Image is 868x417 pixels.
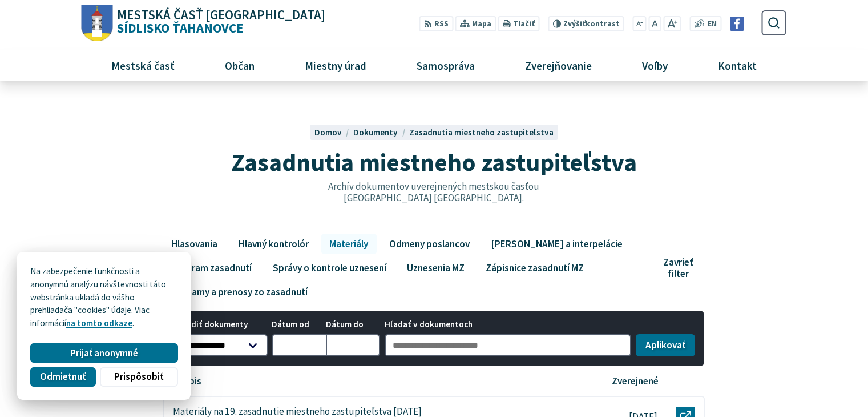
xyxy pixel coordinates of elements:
[419,16,453,31] a: RSS
[353,127,398,138] span: Dokumenty
[220,50,259,81] span: Občan
[482,234,631,254] a: [PERSON_NAME] a interpelácie
[30,265,177,330] p: Na zabezpečenie funkčnosti a anonymnú analýzu návštevnosti táto webstránka ukladá do vášho prehli...
[563,19,620,29] span: kontrast
[412,50,479,81] span: Samospráva
[173,320,268,330] span: Zoradiť dokumenty
[284,50,387,81] a: Miestny úrad
[520,50,596,81] span: Zverejňovanie
[82,5,325,42] a: Logo Sídlisko Ťahanovce, prejsť na domovskú stránku.
[30,343,177,363] button: Prijať anonymné
[163,234,225,254] a: Hlasovania
[314,127,353,138] a: Domov
[353,127,409,138] a: Dokumenty
[272,320,326,330] span: Dátum od
[231,146,637,178] span: Zasadnutia miestneho zastupiteľstva
[66,318,132,328] a: na tomto odkaze
[300,50,370,81] span: Miestny úrad
[477,258,592,278] a: Zápisnice zasadnutí MZ
[563,19,586,29] span: Zvýšiť
[648,16,661,31] button: Nastaviť pôvodnú veľkosť písma
[455,16,496,31] a: Mapa
[173,334,268,357] select: Zoradiť dokumenty
[326,320,380,330] span: Dátum do
[70,347,138,359] span: Prijať anonymné
[513,19,535,29] span: Tlačiť
[638,50,672,81] span: Voľby
[107,50,179,81] span: Mestská časť
[385,334,632,357] input: Hľadať v dokumentoch
[504,50,613,81] a: Zverejňovanie
[204,50,275,81] a: Občan
[385,320,632,330] span: Hľadať v dokumentoch
[113,9,326,35] span: Sídlisko Ťahanovce
[90,50,195,81] a: Mestská časť
[409,127,554,138] a: Zasadnutia miestneho zastupiteľstva
[326,334,380,357] input: Dátum do
[82,5,113,42] img: Prejsť na domovskú stránku
[697,50,778,81] a: Kontakt
[321,234,377,254] a: Materiály
[381,234,478,254] a: Odmeny poslancov
[612,375,659,387] p: Zverejnené
[663,16,681,31] button: Zväčšiť veľkosť písma
[163,282,316,302] a: Záznamy a prenosy zo zasadnutí
[663,256,693,280] span: Zavrieť filter
[114,371,163,383] span: Prispôsobiť
[399,258,473,278] a: Uznesenia MZ
[272,334,326,357] input: Dátum od
[314,127,342,138] span: Domov
[472,18,491,30] span: Mapa
[117,9,325,22] span: Mestská časť [GEOGRAPHIC_DATA]
[396,50,496,81] a: Samospráva
[40,371,86,383] span: Odmietnuť
[705,18,720,30] a: EN
[304,181,564,204] p: Archív dokumentov uverejnených mestskou časťou [GEOGRAPHIC_DATA] [GEOGRAPHIC_DATA].
[264,258,394,278] a: Správy o kontrole uznesení
[163,258,260,278] a: Program zasadnutí
[498,16,539,31] button: Tlačiť
[434,18,449,30] span: RSS
[730,17,744,31] img: Prejsť na Facebook stránku
[230,234,317,254] a: Hlavný kontrolór
[708,18,717,30] span: EN
[656,256,705,280] button: Zavrieť filter
[714,50,761,81] span: Kontakt
[100,367,177,387] button: Prispôsobiť
[633,16,647,31] button: Zmenšiť veľkosť písma
[636,334,695,357] button: Aplikovať
[621,50,689,81] a: Voľby
[30,367,95,387] button: Odmietnuť
[548,16,624,31] button: Zvýšiťkontrast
